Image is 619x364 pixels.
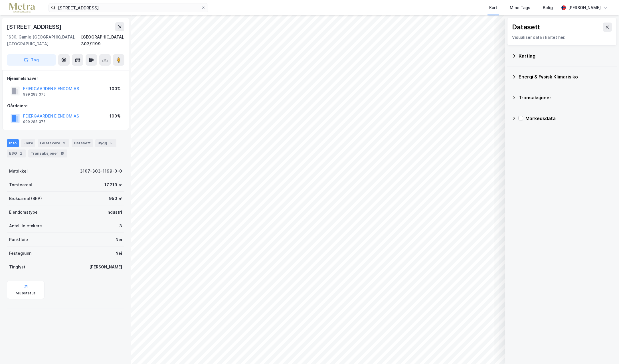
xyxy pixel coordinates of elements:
[23,92,46,97] div: 999 288 375
[9,181,32,188] div: Tomteareal
[56,3,201,12] input: Søk på adresse, matrikkel, gårdeiere, leietakere eller personer
[7,139,19,147] div: Info
[510,4,530,11] div: Mine Tags
[7,149,26,157] div: ESG
[7,34,81,47] div: 1630, Gamle [GEOGRAPHIC_DATA], [GEOGRAPHIC_DATA]
[519,73,612,80] div: Energi & Fysisk Klimarisiko
[109,195,122,202] div: 950 ㎡
[512,23,540,32] div: Datasett
[81,34,124,47] div: [GEOGRAPHIC_DATA], 303/1199
[7,75,124,82] div: Hjemmelshaver
[108,140,114,146] div: 5
[9,168,28,175] div: Matrikkel
[95,139,116,147] div: Bygg
[110,85,121,92] div: 100%
[110,113,121,120] div: 100%
[104,181,122,188] div: 17 219 ㎡
[59,151,65,156] div: 15
[519,94,612,101] div: Transaksjoner
[519,52,612,59] div: Kartlag
[9,250,31,257] div: Festegrunn
[116,250,122,257] div: Nei
[512,34,612,41] div: Visualiser data i kartet her.
[80,168,122,175] div: 3107-303-1199-0-0
[9,236,28,243] div: Punktleie
[119,223,122,229] div: 3
[7,102,124,109] div: Gårdeiere
[23,120,46,124] div: 999 288 375
[568,4,601,11] div: [PERSON_NAME]
[9,264,25,270] div: Tinglyst
[28,149,67,157] div: Transaksjoner
[21,139,35,147] div: Eiere
[116,236,122,243] div: Nei
[72,139,93,147] div: Datasett
[7,54,56,66] button: Tag
[61,140,67,146] div: 3
[525,115,612,122] div: Markedsdata
[9,195,42,202] div: Bruksareal (BRA)
[89,264,122,270] div: [PERSON_NAME]
[590,337,619,364] div: Kontrollprogram for chat
[7,22,63,31] div: [STREET_ADDRESS]
[16,291,36,296] div: Miljøstatus
[106,209,122,216] div: Industri
[590,337,619,364] iframe: Chat Widget
[9,3,35,13] img: metra-logo.256734c3b2bbffee19d4.png
[489,4,497,11] div: Kart
[38,139,69,147] div: Leietakere
[18,151,24,156] div: 2
[9,209,38,216] div: Eiendomstype
[543,4,553,11] div: Bolig
[9,223,42,229] div: Antall leietakere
